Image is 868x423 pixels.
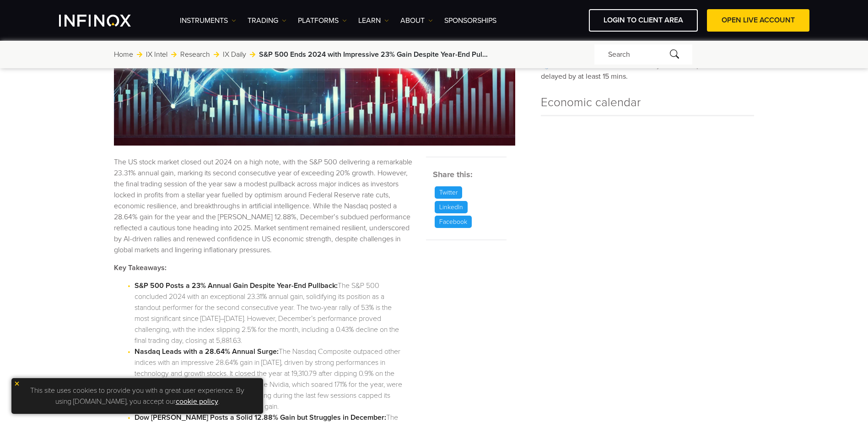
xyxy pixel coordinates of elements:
strong: S&P 500 Posts a 23% Annual Gain Despite Year-End Pullback: [135,281,338,290]
a: IX Daily [223,49,246,60]
p: The US stock market closed out 2024 on a high note, with the S&P 500 delivering a remarkable 23.3... [114,157,415,255]
p: This site uses cookies to provide you with a great user experience. By using [DOMAIN_NAME], you a... [16,383,259,409]
a: Research [180,49,210,60]
a: LinkedIn [433,201,469,213]
a: Twitter [433,186,464,199]
img: arrow-right [171,52,177,57]
a: ABOUT [400,15,433,26]
span: S&P 500 Ends 2024 with Impressive 23% Gain Despite Year-End Pullback [259,49,488,60]
strong: Nasdaq Leads with a 28.64% Annual Surge: [135,347,279,356]
a: PLATFORMS [298,15,347,26]
img: arrow-right [137,52,142,57]
p: LinkedIn [435,201,468,213]
h4: Economic calendar [541,93,755,115]
img: arrow-right [214,52,219,57]
a: SPONSORSHIPS [444,15,496,26]
a: Home [114,49,133,60]
strong: Key Takeaways: [114,263,167,272]
li: The Nasdaq Composite outpaced other indices with an impressive 28.64% gain in [DATE], driven by s... [135,346,406,412]
a: Instruments [180,15,236,26]
img: arrow-right [250,52,255,57]
a: cookie policy [176,397,218,406]
a: Learn [358,15,389,26]
a: OPEN LIVE ACCOUNT [707,9,809,32]
a: IX Intel [146,49,167,60]
p: Facebook [435,216,472,228]
img: yellow close icon [14,380,20,387]
h5: Share this: [433,168,506,181]
a: LOGIN TO CLIENT AREA [589,9,698,32]
p: Twitter [435,186,462,199]
a: INFINOX Logo [59,15,152,27]
a: Facebook [433,216,474,228]
div: Search [594,44,692,65]
a: TRADING [248,15,286,26]
li: The S&P 500 concluded 2024 with an exceptional 23.31% annual gain, solidifying its position as a ... [135,280,406,346]
strong: Dow [PERSON_NAME] Posts a Solid 12.88% Gain but Struggles in December: [135,413,386,422]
